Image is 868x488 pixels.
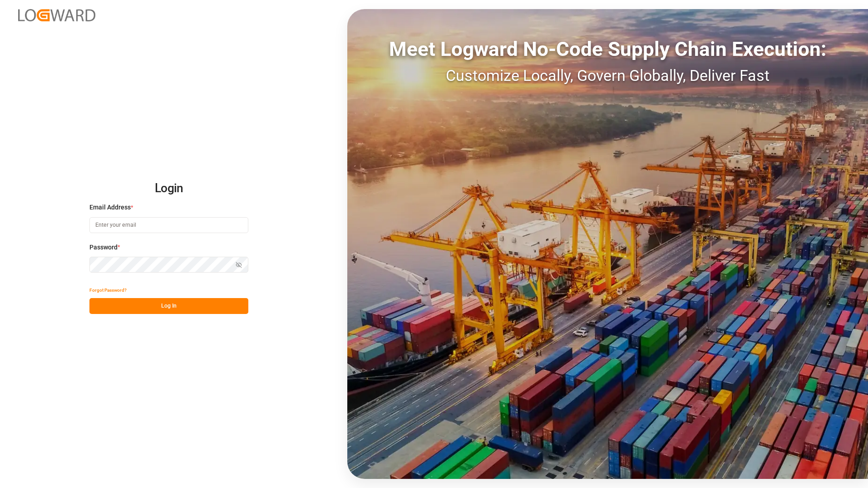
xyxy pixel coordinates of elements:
[89,243,118,252] span: Password
[89,203,131,212] span: Email Address
[89,282,127,298] button: Forgot Password?
[347,34,868,64] div: Meet Logward No-Code Supply Chain Execution:
[89,174,248,203] h2: Login
[18,9,95,21] img: Logward_new_orange.png
[347,64,868,87] div: Customize Locally, Govern Globally, Deliver Fast
[89,298,248,314] button: Log In
[89,217,248,233] input: Enter your email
